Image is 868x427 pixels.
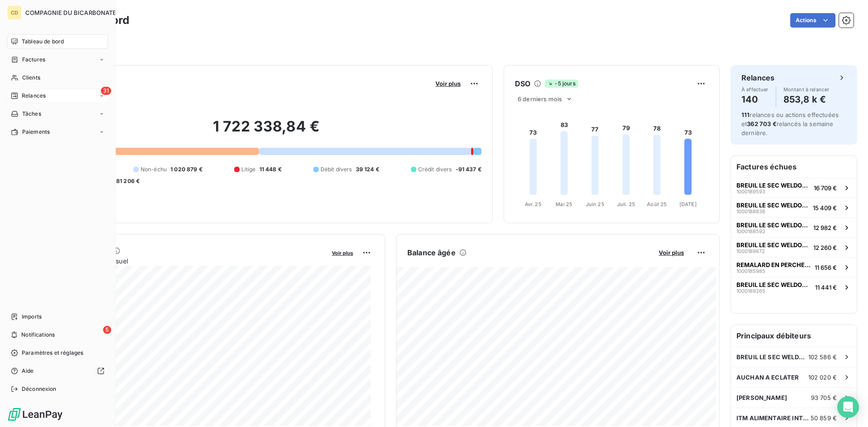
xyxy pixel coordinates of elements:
span: 31 [101,87,111,95]
tspan: Juin 25 [586,201,604,207]
span: BREUIL LE SEC WELDOM ENTREPOT-30 [736,241,810,249]
button: Actions [790,13,835,28]
button: BREUIL LE SEC WELDOM ENTREPOT-30100018959316 709 € [731,178,857,197]
span: 50 859 € [811,414,837,422]
span: 1000185985 [736,268,765,274]
span: ITM ALIMENTAIRE INTERNATIONAL [736,414,811,422]
span: 15 409 € [813,204,837,211]
span: Chiffre d'affaires mensuel [51,256,325,266]
h6: Balance âgée [407,247,456,258]
span: BREUIL LE SEC WELDOM ENTREPOT-30 [736,182,810,189]
span: 5 [103,326,111,334]
h6: Principaux débiteurs [731,325,857,347]
span: BREUIL LE SEC WELDOM ENTREPOT-30 [736,353,808,361]
span: Tableau de bord [22,38,64,46]
h6: DSO [515,78,530,89]
h2: 1 722 338,84 € [51,117,481,145]
span: 102 020 € [808,374,837,381]
span: Aide [22,367,34,375]
span: 39 124 € [356,165,379,174]
span: Notifications [21,331,55,339]
span: 111 [741,111,750,118]
button: Voir plus [329,249,356,257]
span: AUCHAN A ECLATER [736,374,799,381]
span: 93 705 € [811,394,837,401]
span: 12 260 € [813,244,837,251]
span: 1000189672 [736,249,765,254]
span: 12 982 € [813,224,837,231]
span: 6 derniers mois [518,95,562,103]
span: -81 206 € [113,177,140,185]
span: BREUIL LE SEC WELDOM ENTREPOT-30 [736,221,810,229]
span: REMALARD EN PERCHE BFC USINE [736,261,811,268]
span: Litige [241,165,256,174]
tspan: Avr. 25 [525,201,542,207]
tspan: Mai 25 [556,201,572,207]
img: Logo LeanPay [7,407,63,422]
span: Tâches [22,110,41,118]
h6: Factures échues [731,156,857,178]
span: BREUIL LE SEC WELDOM ENTREPOT-30 [736,281,811,288]
span: 102 586 € [808,353,837,361]
span: 1000188836 [736,209,765,214]
span: Factures [22,56,45,64]
span: Non-échu [141,165,167,174]
button: BREUIL LE SEC WELDOM ENTREPOT-30100018926511 441 € [731,277,857,297]
span: 362 703 € [747,120,776,127]
span: Paiements [22,128,50,136]
span: 1000189265 [736,288,765,294]
span: 11 441 € [815,284,837,291]
span: [PERSON_NAME] [736,394,787,401]
span: relances ou actions effectuées et relancés la semaine dernière. [741,111,839,136]
span: 1000188592 [736,229,765,234]
span: BREUIL LE SEC WELDOM ENTREPOT-30 [736,202,809,209]
span: Voir plus [332,250,353,256]
span: -5 jours [545,80,578,88]
span: À effectuer [741,87,769,92]
span: 16 709 € [814,184,837,192]
button: REMALARD EN PERCHE BFC USINE100018598511 656 € [731,257,857,277]
tspan: Août 25 [647,201,667,207]
span: Relances [22,92,46,100]
div: Open Intercom Messenger [837,396,859,418]
h6: Relances [741,72,774,83]
button: BREUIL LE SEC WELDOM ENTREPOT-30100018859212 982 € [731,217,857,237]
span: 11 656 € [815,264,837,271]
span: Montant à relancer [783,87,830,92]
a: Aide [7,364,108,378]
span: -91 437 € [456,165,481,174]
span: Débit divers [321,165,352,174]
span: 1 020 879 € [170,165,203,174]
span: 1000189593 [736,189,765,194]
span: Crédit divers [418,165,452,174]
tspan: [DATE] [679,201,697,207]
span: Imports [22,313,42,321]
span: Voir plus [435,80,461,87]
span: Déconnexion [22,385,57,393]
button: Voir plus [433,80,463,88]
span: 11 448 € [259,165,282,174]
span: COMPAGNIE DU BICARBONATE [25,9,117,16]
button: BREUIL LE SEC WELDOM ENTREPOT-30100018883615 409 € [731,197,857,217]
button: BREUIL LE SEC WELDOM ENTREPOT-30100018967212 260 € [731,237,857,257]
span: Voir plus [659,249,684,256]
div: CD [7,5,22,20]
h4: 140 [741,92,769,107]
span: Clients [22,74,40,82]
h4: 853,8 k € [783,92,830,107]
tspan: Juil. 25 [617,201,635,207]
button: Voir plus [656,249,687,257]
span: Paramètres et réglages [22,349,83,357]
